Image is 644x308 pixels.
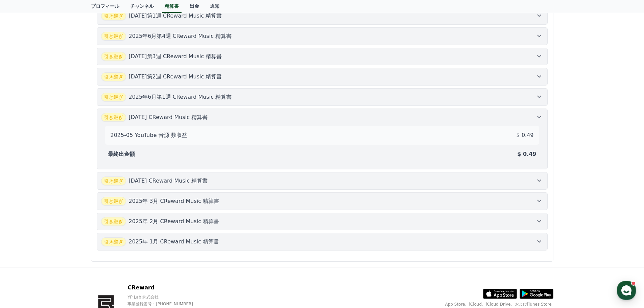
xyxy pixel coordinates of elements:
p: 2025年6月第1週 CReward Music 精算書 [129,93,232,101]
span: 引き継ぎ [101,176,126,185]
p: YP Lab 株式会社 [127,294,225,300]
span: 引き継ぎ [101,217,126,226]
span: 引き継ぎ [101,93,126,101]
p: 2025年 3月 CReward Music 精算書 [129,197,219,205]
p: $ 0.49 [517,150,536,158]
button: 引き継ぎ 2025年6月第1週 CReward Music 精算書 [97,88,548,106]
button: 引き継ぎ [DATE]第1週 CReward Music 精算書 [97,7,548,25]
span: 引き継ぎ [101,237,126,246]
span: 引き継ぎ [101,32,126,41]
button: 引き継ぎ 2025年 1月 CReward Music 精算書 [97,233,548,251]
span: 引き継ぎ [101,197,126,206]
button: 引き継ぎ 2025年 3月 CReward Music 精算書 [97,192,548,210]
p: 2025年6月第4週 CReward Music 精算書 [129,32,232,40]
span: Home [17,224,29,230]
a: Home [2,214,45,231]
p: [DATE] CReward Music 精算書 [129,113,208,121]
button: 引き継ぎ 2025年 2月 CReward Music 精算書 [97,213,548,230]
a: Settings [87,214,130,231]
p: 2025年 1月 CReward Music 精算書 [129,238,219,246]
p: 事業登録番号 : [PHONE_NUMBER] [127,301,225,307]
p: $ 0.49 [517,131,534,139]
p: 2025-05 YouTube 音源 数収益 [111,131,187,139]
span: Messages [56,225,76,230]
button: 引き継ぎ [DATE] CReward Music 精算書 [97,172,548,190]
p: 2025年 2月 CReward Music 精算書 [129,217,219,226]
p: [DATE]第1週 CReward Music 精算書 [129,12,222,20]
span: 引き継ぎ [101,113,126,122]
p: CReward [127,284,225,292]
p: 最終出金額 [108,150,135,158]
button: 引き継ぎ [DATE]第3週 CReward Music 精算書 [97,48,548,65]
button: 引き継ぎ 2025年6月第4週 CReward Music 精算書 [97,27,548,45]
p: [DATE]第2週 CReward Music 精算書 [129,73,222,81]
span: Settings [100,224,117,230]
span: 引き継ぎ [101,11,126,20]
button: 引き継ぎ [DATE]第2週 CReward Music 精算書 [97,68,548,86]
p: [DATE]第3週 CReward Music 精算書 [129,52,222,61]
span: 引き継ぎ [101,72,126,81]
p: [DATE] CReward Music 精算書 [129,177,208,185]
span: 引き継ぎ [101,52,126,61]
button: 引き継ぎ [DATE] CReward Music 精算書 2025-05 YouTube 音源 数収益 $ 0.49 最終出金額 $ 0.49 [97,109,548,169]
a: Messages [45,214,87,231]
